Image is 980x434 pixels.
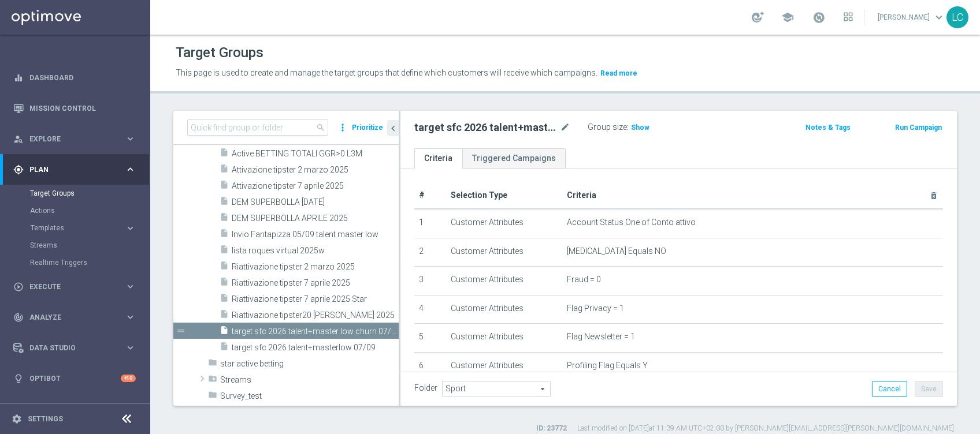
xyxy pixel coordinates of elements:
i: keyboard_arrow_right [125,133,136,144]
td: Customer Attributes [446,238,562,267]
div: Templates [31,225,125,231]
h1: Target Groups [176,44,263,61]
div: Data Studio keyboard_arrow_right [13,343,136,353]
i: person_search [13,134,24,144]
a: Actions [30,206,120,215]
span: DEM SUPERBOLLA APRIL 2025 [232,197,399,207]
span: target sfc 2026 talent&#x2B;masterlow 07/09 [232,343,399,353]
button: Mission Control [13,104,136,113]
i: insert_drive_file [220,245,229,258]
a: Triggered Campaigns [462,148,566,169]
span: Account Status One of Conto attivo [567,218,696,227]
button: Notes & Tags [804,121,852,134]
span: star active betting [220,359,399,369]
i: insert_drive_file [220,229,229,242]
span: lista roques virtual 2025w [232,246,399,256]
label: ID: 23772 [536,424,567,433]
i: insert_drive_file [220,342,229,355]
i: insert_drive_file [220,325,229,339]
div: Streams [30,237,149,254]
span: Survey_test [220,391,399,401]
i: keyboard_arrow_right [125,164,136,175]
i: mode_edit [560,121,570,134]
span: Attivazione tipster 7 aprile 2025 [232,181,399,191]
span: Execute [29,283,125,290]
i: insert_drive_file [220,277,229,290]
span: Data Studio [29,345,125,351]
i: folder_special [208,374,217,387]
button: play_circle_outline Execute keyboard_arrow_right [13,282,136,291]
span: Analyze [29,314,125,321]
i: play_circle_outline [13,282,24,292]
td: Customer Attributes [446,352,562,381]
i: insert_drive_file [220,293,229,306]
td: 1 [414,209,446,238]
span: Flag Newsletter = 1 [567,332,635,342]
button: lightbulb Optibot +10 [13,374,136,383]
td: 3 [414,267,446,295]
button: Save [915,381,943,397]
span: target sfc 2026 talent&#x2B;master low churn 07/09 [232,327,399,336]
div: Explore [13,134,125,144]
span: Streams [220,375,399,385]
i: settings [12,414,22,424]
i: insert_drive_file [220,148,229,161]
span: Plan [29,166,125,173]
button: Cancel [872,381,907,397]
button: gps_fixed Plan keyboard_arrow_right [13,165,136,174]
button: Read more [599,67,639,80]
span: Active BETTING TOTALI GGR&gt;0 L3M [232,149,399,159]
button: person_search Explore keyboard_arrow_right [13,134,136,144]
span: Flag Privacy = 1 [567,304,624,313]
span: Invio Fantapizza 05/09 talent master low [232,230,399,240]
label: : [627,122,629,132]
div: Execute [13,282,125,292]
td: 2 [414,238,446,267]
button: track_changes Analyze keyboard_arrow_right [13,313,136,322]
label: Last modified on [DATE] at 11:39 AM UTC+02:00 by [PERSON_NAME][EMAIL_ADDRESS][PERSON_NAME][DOMAIN... [577,424,954,433]
td: Customer Attributes [446,267,562,295]
i: insert_drive_file [220,180,229,193]
i: track_changes [13,312,24,323]
td: 6 [414,352,446,381]
i: lightbulb [13,373,24,384]
button: Prioritize [350,120,385,136]
span: search [316,123,325,132]
div: LC [946,6,968,28]
span: Riattivazione tipster20 maggio 2025 [232,310,399,320]
div: equalizer Dashboard [13,73,136,83]
td: 4 [414,295,446,324]
i: keyboard_arrow_right [125,281,136,292]
td: 5 [414,324,446,353]
span: Show [631,124,649,132]
th: Selection Type [446,182,562,209]
i: insert_drive_file [220,196,229,209]
i: delete_forever [929,191,938,200]
span: Criteria [567,190,596,200]
span: DEM SUPERBOLLA APRILE 2025 [232,214,399,223]
label: Group size [588,122,627,132]
button: chevron_left [387,120,399,136]
span: Explore [29,136,125,143]
div: Realtime Triggers [30,254,149,271]
div: Templates keyboard_arrow_right [30,223,136,233]
h2: target sfc 2026 talent+master low churn 07/09 [414,121,558,134]
td: Customer Attributes [446,209,562,238]
th: # [414,182,446,209]
button: Run Campaign [894,121,943,134]
a: Realtime Triggers [30,258,120,267]
span: Templates [31,225,113,231]
span: keyboard_arrow_down [933,11,945,24]
span: This page is used to create and manage the target groups that define which customers will receive... [176,68,597,77]
a: Criteria [414,148,462,169]
div: Target Groups [30,185,149,202]
input: Quick find group or folder [187,119,328,136]
div: Data Studio [13,343,125,353]
div: Templates [30,219,149,237]
div: Plan [13,164,125,175]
